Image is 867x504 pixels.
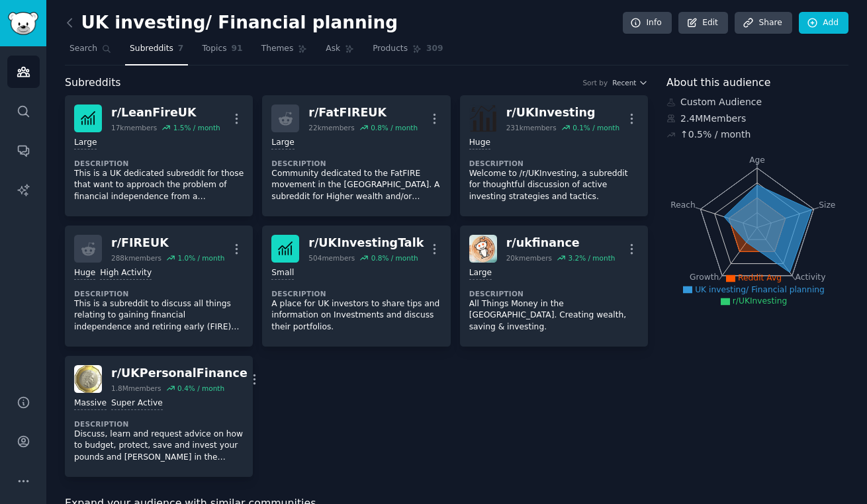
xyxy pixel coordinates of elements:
span: Search [69,43,97,55]
div: 20k members [506,253,552,263]
div: 0.8 % / month [371,253,418,263]
div: Small [271,267,294,280]
a: r/FIREUK288kmembers1.0% / monthHugeHigh ActivityDescriptionThis is a subreddit to discuss all thi... [65,226,253,347]
span: Subreddits [65,75,121,91]
a: Info [623,12,672,34]
div: 1.0 % / month [177,253,224,263]
img: GummySearch logo [8,12,38,35]
a: Share [735,12,792,34]
dt: Description [271,159,441,168]
span: r/UKInvesting [733,296,787,306]
div: Sort by [582,78,608,87]
dt: Description [74,159,244,168]
div: 1.5 % / month [173,123,220,132]
div: r/ ukfinance [506,235,616,251]
dt: Description [74,289,244,298]
a: Add [799,12,848,34]
img: LeanFireUK [74,105,102,132]
tspan: Size [819,200,835,209]
a: Ask [321,38,359,65]
div: 17k members [111,123,157,132]
a: Search [65,38,116,65]
dt: Description [469,159,639,168]
a: Topics91 [197,38,247,65]
span: 91 [232,43,243,55]
img: ukfinance [469,235,497,263]
p: A place for UK investors to share tips and information on Investments and discuss their portfolios. [271,298,441,333]
div: 3.2 % / month [568,253,615,263]
a: Subreddits7 [125,38,188,65]
p: Welcome to /r/UKInvesting, a subreddit for thoughtful discussion of active investing strategies a... [469,168,639,203]
p: This is a subreddit to discuss all things relating to gaining financial independence and retiring... [74,298,244,333]
div: 231k members [506,123,557,132]
p: This is a UK dedicated subreddit for those that want to approach the problem of financial indepen... [74,168,244,203]
span: About this audience [666,75,770,91]
span: UK investing/ Financial planning [695,285,825,294]
a: ukfinancer/ukfinance20kmembers3.2% / monthLargeDescriptionAll Things Money in the [GEOGRAPHIC_DAT... [460,226,648,347]
span: Recent [612,78,636,87]
a: UKInvestingTalkr/UKInvestingTalk504members0.8% / monthSmallDescriptionA place for UK investors to... [262,226,450,347]
tspan: Age [749,155,765,165]
dt: Description [74,419,244,429]
dt: Description [271,289,441,298]
div: 0.8 % / month [371,123,418,132]
div: 0.4 % / month [177,384,224,393]
div: Huge [469,137,490,149]
div: 22k members [308,123,354,132]
img: UKInvesting [469,105,497,132]
div: Huge [74,267,95,280]
p: Community dedicated to the FatFIRE movement in the [GEOGRAPHIC_DATA]. A subreddit for Higher weal... [271,168,441,203]
span: Products [373,43,408,55]
a: Themes [257,38,312,65]
img: UKInvestingTalk [271,235,299,263]
a: UKInvestingr/UKInvesting231kmembers0.1% / monthHugeDescriptionWelcome to /r/UKInvesting, a subred... [460,95,648,216]
button: Recent [612,78,648,87]
span: Subreddits [130,43,173,55]
span: Reddit Avg [738,273,782,282]
div: r/ LeanFireUK [111,105,220,121]
div: r/ FatFIREUK [308,105,418,121]
p: All Things Money in the [GEOGRAPHIC_DATA]. Creating wealth, saving & investing. [469,298,639,333]
span: Themes [261,43,294,55]
div: Large [271,137,294,149]
a: Edit [678,12,728,34]
p: Discuss, learn and request advice on how to budget, protect, save and invest your pounds and [PER... [74,429,244,464]
div: Custom Audience [666,95,848,109]
div: 1.8M members [111,384,161,393]
div: Large [74,137,97,149]
div: High Activity [100,267,152,280]
div: 0.1 % / month [572,123,619,132]
div: ↑ 0.5 % / month [680,128,751,142]
div: r/ FIREUK [111,235,224,251]
span: 7 [178,43,184,55]
h2: UK investing/ Financial planning [65,13,398,34]
span: 309 [426,43,443,55]
div: Super Active [111,398,163,410]
tspan: Reach [670,200,696,209]
div: 2.4M Members [666,112,848,126]
a: LeanFireUKr/LeanFireUK17kmembers1.5% / monthLargeDescriptionThis is a UK dedicated subreddit for ... [65,95,253,216]
div: r/ UKInvestingTalk [308,235,424,251]
div: 288k members [111,253,161,263]
div: r/ UKPersonalFinance [111,365,248,382]
span: Topics [202,43,226,55]
img: UKPersonalFinance [74,365,102,393]
div: Large [469,267,492,280]
div: 504 members [308,253,355,263]
a: r/FatFIREUK22kmembers0.8% / monthLargeDescriptionCommunity dedicated to the FatFIRE movement in t... [262,95,450,216]
div: r/ UKInvesting [506,105,619,121]
a: UKPersonalFinancer/UKPersonalFinance1.8Mmembers0.4% / monthMassiveSuper ActiveDescriptionDiscuss,... [65,356,253,477]
a: Products309 [368,38,447,65]
span: Ask [326,43,340,55]
div: Massive [74,398,107,410]
dt: Description [469,289,639,298]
